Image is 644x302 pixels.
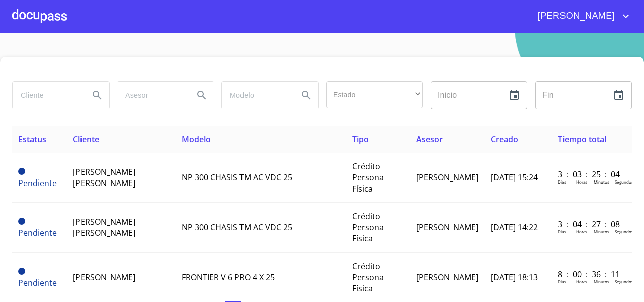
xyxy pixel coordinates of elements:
span: [PERSON_NAME] [530,8,620,24]
p: Minutos [594,229,609,234]
span: NP 300 CHASIS TM AC VDC 25 [182,172,292,183]
span: [PERSON_NAME] [416,272,478,283]
input: search [13,82,81,109]
span: Estatus [18,134,46,145]
span: Pendiente [18,177,57,189]
p: Dias [558,279,566,284]
span: Crédito Persona Física [352,261,384,294]
p: Horas [576,279,587,284]
div: ​ [326,81,423,108]
span: Pendiente [18,168,25,175]
span: Pendiente [18,227,57,238]
p: Dias [558,179,566,185]
input: search [222,82,290,109]
span: Pendiente [18,268,25,275]
span: Crédito Persona Física [352,211,384,244]
span: [PERSON_NAME] [73,272,135,283]
span: Crédito Persona Física [352,161,384,194]
span: [DATE] 15:24 [491,172,538,183]
p: Minutos [594,279,609,284]
p: 3 : 03 : 25 : 04 [558,169,626,180]
span: Creado [491,134,518,145]
span: Tipo [352,134,369,145]
p: Horas [576,179,587,185]
button: Search [294,83,318,107]
span: Asesor [416,134,443,145]
span: [DATE] 14:22 [491,222,538,233]
button: Search [85,83,109,107]
span: Cliente [73,134,99,145]
span: [DATE] 18:13 [491,272,538,283]
p: 3 : 04 : 27 : 08 [558,219,626,230]
span: Pendiente [18,277,57,288]
button: account of current user [530,8,632,24]
p: Segundos [615,229,633,234]
button: Search [190,83,214,107]
span: [PERSON_NAME] [PERSON_NAME] [73,216,135,238]
span: Pendiente [18,218,25,225]
p: Segundos [615,279,633,284]
p: Dias [558,229,566,234]
span: NP 300 CHASIS TM AC VDC 25 [182,222,292,233]
span: [PERSON_NAME] [PERSON_NAME] [73,166,135,189]
span: [PERSON_NAME] [416,172,478,183]
p: Minutos [594,179,609,185]
input: search [117,82,186,109]
span: Modelo [182,134,211,145]
p: Segundos [615,179,633,185]
p: 8 : 00 : 36 : 11 [558,269,626,280]
span: Tiempo total [558,134,606,145]
p: Horas [576,229,587,234]
span: FRONTIER V 6 PRO 4 X 25 [182,272,275,283]
span: [PERSON_NAME] [416,222,478,233]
